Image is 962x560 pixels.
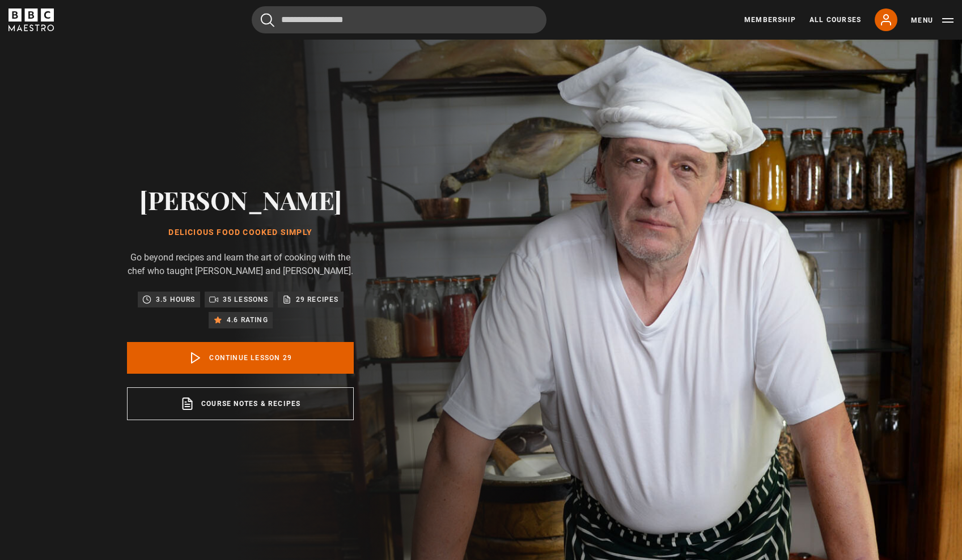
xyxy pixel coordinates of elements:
h2: [PERSON_NAME] [127,185,354,214]
a: Membership [744,15,796,25]
p: 3.5 hours [156,294,196,305]
svg: BBC Maestro [9,8,54,31]
p: 4.6 rating [227,314,268,326]
a: All Courses [810,15,861,25]
p: 35 lessons [223,294,269,305]
a: Course notes & recipes [127,387,354,420]
a: Continue lesson 29 [127,342,354,374]
h1: Delicious Food Cooked Simply [127,228,354,237]
p: Go beyond recipes and learn the art of cooking with the chef who taught [PERSON_NAME] and [PERSON... [127,251,354,278]
button: Toggle navigation [911,15,953,26]
p: 29 recipes [296,294,339,305]
button: Submit the search query [261,13,274,27]
input: Search [252,6,546,33]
